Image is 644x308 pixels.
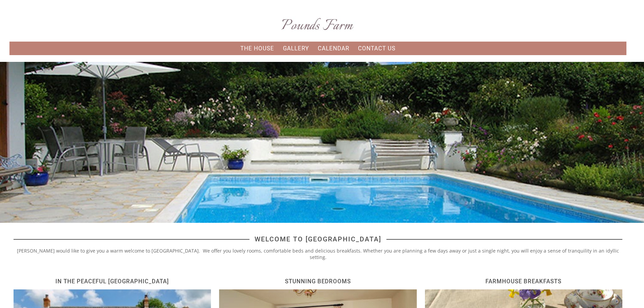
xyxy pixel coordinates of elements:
[276,16,360,33] img: Pounds Farm
[358,45,396,52] a: Contact Us
[425,278,622,285] h2: Farmhouse breakfasts
[14,247,622,260] p: [PERSON_NAME] would like to give you a warm welcome to [GEOGRAPHIC_DATA]. We offer you lovely roo...
[283,45,309,52] a: Gallery
[240,45,274,52] a: The House
[14,278,211,285] h2: In the peaceful [GEOGRAPHIC_DATA]
[318,45,349,52] a: Calendar
[219,278,416,285] h2: Stunning bedrooms
[249,235,386,243] span: Welcome to [GEOGRAPHIC_DATA]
